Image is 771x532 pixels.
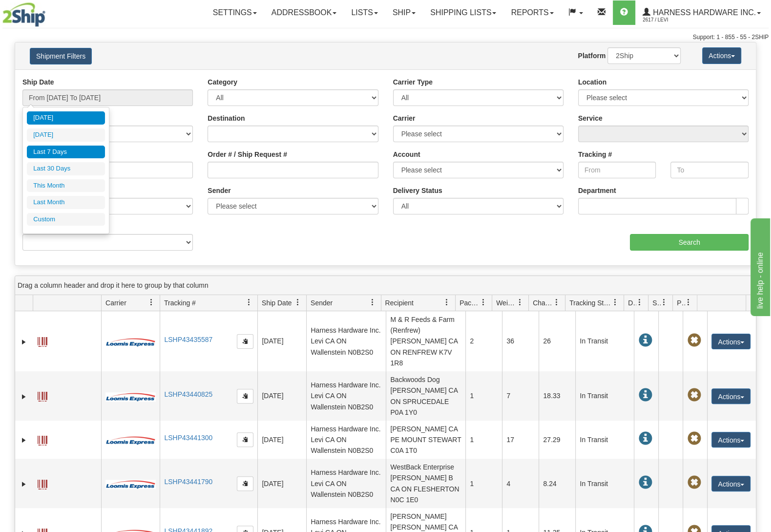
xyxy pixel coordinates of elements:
[638,334,652,347] span: In Transit
[578,77,606,87] label: Location
[650,8,756,17] span: Harness Hardware Inc.
[19,392,29,402] a: Expand
[465,371,502,421] td: 1
[687,432,701,446] span: Pickup Not Assigned
[105,435,155,445] img: 30 - Loomis Express
[385,298,414,308] span: Recipient
[105,337,155,347] img: 30 - Loomis Express
[257,421,306,459] td: [DATE]
[264,0,344,25] a: Addressbook
[105,479,155,489] img: 30 - Loomis Express
[575,421,634,459] td: In Transit
[19,479,29,489] a: Expand
[105,298,126,308] span: Carrier
[393,186,442,195] label: Delivery Status
[539,459,575,508] td: 8.24
[575,371,634,421] td: In Transit
[423,0,503,25] a: Shipping lists
[208,77,237,87] label: Category
[164,478,212,486] a: LSHP43441790
[237,334,253,349] button: Copy to clipboard
[438,294,455,311] a: Recipient filter column settings
[237,389,253,404] button: Copy to clipboard
[105,392,155,402] img: 30 - Loomis Express
[257,311,306,371] td: [DATE]
[241,294,257,311] a: Tracking # filter column settings
[502,421,539,459] td: 17
[19,435,29,445] a: Expand
[635,0,768,25] a: Harness Hardware Inc. 2617 / Levi
[393,113,416,123] label: Carrier
[607,294,624,311] a: Tracking Status filter column settings
[569,298,612,308] span: Tracking Status
[465,311,502,371] td: 2
[237,432,253,447] button: Copy to clipboard
[22,77,54,87] label: Ship Date
[687,476,701,489] span: Pickup Not Assigned
[539,311,575,371] td: 26
[711,388,750,404] button: Actions
[578,149,612,159] label: Tracking #
[502,371,539,421] td: 7
[237,476,253,491] button: Copy to clipboard
[475,294,492,311] a: Packages filter column settings
[539,371,575,421] td: 18.33
[364,294,381,311] a: Sender filter column settings
[393,77,433,87] label: Carrier Type
[503,0,561,25] a: Reports
[27,196,105,209] li: Last Month
[677,298,685,308] span: Pickup Status
[208,149,287,159] label: Order # / Ship Request #
[548,294,565,311] a: Charge filter column settings
[711,432,750,447] button: Actions
[656,294,672,311] a: Shipment Issues filter column settings
[533,298,553,308] span: Charge
[670,162,749,178] input: To
[206,0,264,25] a: Settings
[643,15,716,25] span: 2617 / Levi
[27,146,105,159] li: Last 7 Days
[15,276,756,295] div: grid grouping header
[687,334,701,347] span: Pickup Not Assigned
[2,33,769,42] div: Support: 1 - 855 - 55 - 2SHIP
[687,388,701,402] span: Pickup Not Assigned
[306,371,386,421] td: Harness Hardware Inc. Levi CA ON Wallenstein N0B2S0
[164,336,212,343] a: LSHP43435587
[164,390,212,398] a: LSHP43440825
[27,179,105,192] li: This Month
[628,298,636,308] span: Delivery Status
[638,476,652,489] span: In Transit
[512,294,528,311] a: Weight filter column settings
[27,162,105,175] li: Last 30 Days
[638,432,652,446] span: In Transit
[386,371,465,421] td: Backwoods Dog [PERSON_NAME] CA ON SPRUCEDALE P0A 1Y0
[208,113,245,123] label: Destination
[575,311,634,371] td: In Transit
[652,298,661,308] span: Shipment Issues
[208,186,230,195] label: Sender
[38,387,47,403] a: Label
[502,311,539,371] td: 36
[306,459,386,508] td: Harness Hardware Inc. Levi CA ON Wallenstein N0B2S0
[27,128,105,142] li: [DATE]
[465,459,502,508] td: 1
[578,186,616,195] label: Department
[290,294,306,311] a: Ship Date filter column settings
[386,459,465,508] td: WestBack Enterprise [PERSON_NAME] B CA ON FLESHERTON N0C 1E0
[578,162,656,178] input: From
[680,294,697,311] a: Pickup Status filter column settings
[7,6,90,18] div: live help - online
[164,434,212,442] a: LSHP43441300
[19,337,29,347] a: Expand
[306,311,386,371] td: Harness Hardware Inc. Levi CA ON Wallenstein N0B2S0
[262,298,292,308] span: Ship Date
[257,459,306,508] td: [DATE]
[711,334,750,349] button: Actions
[630,234,749,251] input: Search
[638,388,652,402] span: In Transit
[386,311,465,371] td: M & R Feeds & Farm (Renfrew) [PERSON_NAME] CA ON RENFREW K7V 1R8
[386,421,465,459] td: [PERSON_NAME] CA PE MOUNT STEWART C0A 1T0
[38,475,47,491] a: Label
[459,298,480,308] span: Packages
[27,213,105,226] li: Custom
